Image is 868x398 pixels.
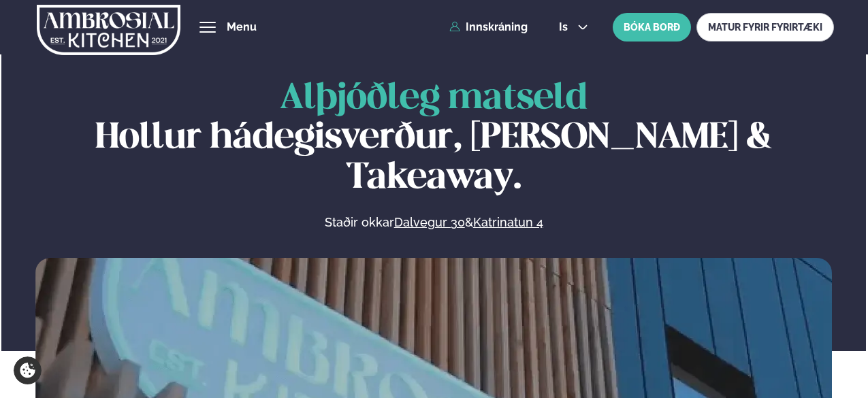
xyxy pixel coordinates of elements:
button: hamburger [199,19,216,35]
a: MATUR FYRIR FYRIRTÆKI [696,13,834,42]
h1: Hollur hádegisverður, [PERSON_NAME] & Takeaway. [35,79,832,198]
span: Alþjóðleg matseld [280,82,588,116]
a: Katrinatun 4 [473,214,543,231]
button: BÓKA BORÐ [613,13,691,42]
span: is [559,22,572,33]
a: Cookie settings [14,356,42,384]
button: is [548,22,599,33]
img: logo [37,2,180,58]
a: Innskráning [449,21,528,33]
p: Staðir okkar & [176,214,691,231]
a: Dalvegur 30 [394,214,465,231]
